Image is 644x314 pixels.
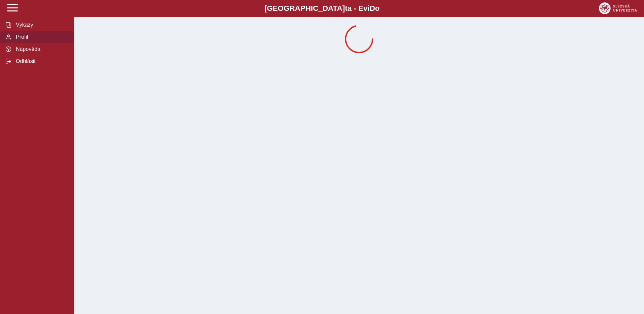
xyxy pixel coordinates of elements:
span: D [369,4,375,12]
span: o [375,4,380,12]
span: Nápověda [14,46,68,52]
span: Profil [14,34,68,40]
span: Výkazy [14,22,68,28]
span: Odhlásit [14,58,68,64]
b: [GEOGRAPHIC_DATA] a - Evi [20,4,624,13]
img: logo_web_su.png [599,2,637,14]
span: t [345,4,347,12]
